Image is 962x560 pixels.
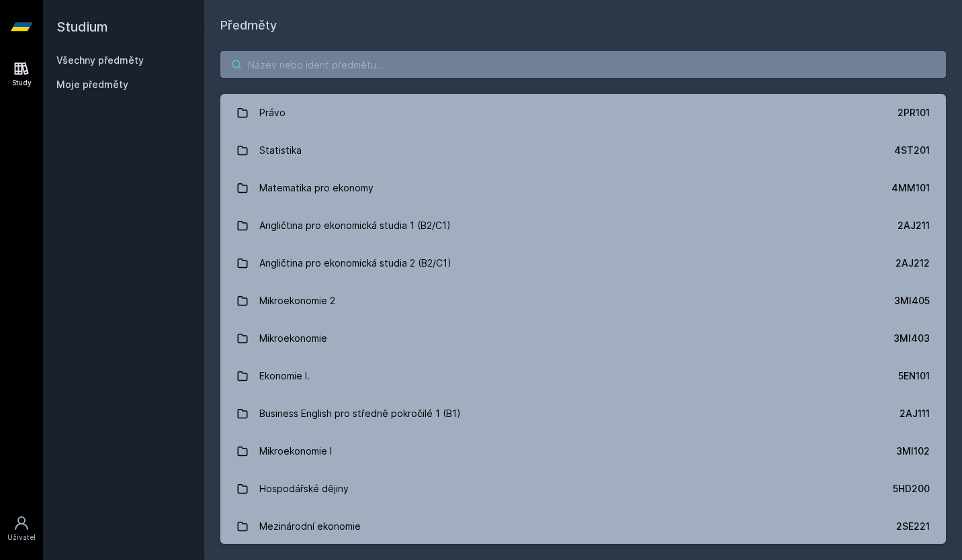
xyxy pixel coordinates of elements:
div: 3MI403 [893,332,930,345]
div: Hospodářské dějiny [259,475,349,502]
a: Angličtina pro ekonomická studia 2 (B2/C1) 2AJ212 [220,244,946,282]
div: Angličtina pro ekonomická studia 1 (B2/C1) [259,212,451,239]
div: Uživatel [7,532,36,543]
a: Statistika 4ST201 [220,132,946,169]
a: Mikroekonomie I 3MI102 [220,432,946,470]
div: Mikroekonomie I [259,438,332,465]
div: 5EN101 [898,369,930,383]
span: Moje předměty [56,78,128,91]
div: Mikroekonomie 2 [259,287,335,314]
div: Matematika pro ekonomy [259,175,374,201]
div: 4MM101 [891,181,930,195]
a: Uživatel [3,508,40,549]
div: 5HD200 [893,482,930,496]
input: Název nebo ident předmětu… [220,51,946,78]
div: 2AJ111 [900,407,930,420]
a: Právo 2PR101 [220,94,946,132]
div: Statistika [259,137,302,164]
div: 3MI102 [896,445,930,458]
div: Angličtina pro ekonomická studia 2 (B2/C1) [259,250,451,277]
a: Ekonomie I. 5EN101 [220,357,946,395]
div: 2PR101 [898,106,930,120]
div: Mezinárodní ekonomie [259,513,361,540]
a: Mezinárodní ekonomie 2SE221 [220,508,946,545]
a: Angličtina pro ekonomická studia 1 (B2/C1) 2AJ211 [220,207,946,244]
a: Mikroekonomie 3MI403 [220,320,946,357]
div: Business English pro středně pokročilé 1 (B1) [259,400,461,427]
div: 2AJ211 [898,219,930,232]
div: 2AJ212 [895,256,930,270]
a: Všechny předměty [56,54,144,66]
a: Business English pro středně pokročilé 1 (B1) 2AJ111 [220,395,946,432]
div: Mikroekonomie [259,325,327,352]
a: Hospodářské dějiny 5HD200 [220,470,946,508]
a: Matematika pro ekonomy 4MM101 [220,169,946,207]
div: 2SE221 [896,520,930,533]
div: 3MI405 [894,294,930,308]
div: 4ST201 [894,144,930,157]
div: Study [12,78,32,88]
div: Právo [259,99,286,126]
a: Study [3,54,40,95]
div: Ekonomie I. [259,363,310,389]
a: Mikroekonomie 2 3MI405 [220,282,946,320]
h1: Předměty [220,16,946,35]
